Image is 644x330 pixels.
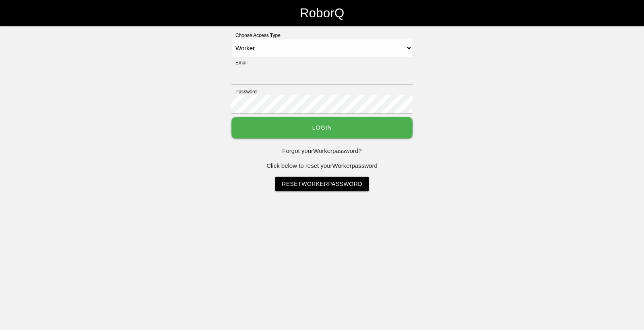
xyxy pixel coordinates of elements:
[231,32,281,39] label: Choose Access Type
[231,161,413,171] p: Click below to reset your Worker password
[231,146,413,156] p: Forgot your Worker password?
[231,117,413,138] button: Login
[231,59,248,66] label: Email
[231,88,257,95] label: Password
[275,177,369,191] a: ResetWorkerPassword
